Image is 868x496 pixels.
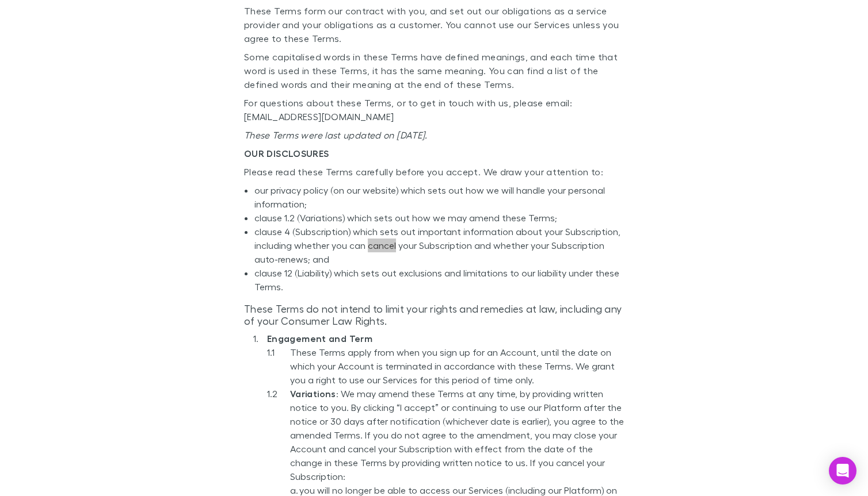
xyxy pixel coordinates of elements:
[829,457,856,485] div: Open Intercom Messenger
[254,183,624,211] li: our privacy policy (on our website) which sets out how we will handle your personal information;
[244,165,624,179] p: Please read these Terms carefully before you accept. We draw your attention to:
[244,129,428,140] em: These Terms were last updated on [DATE].
[254,266,624,294] li: clause 12 (Liability) which sets out exclusions and limitations to our liability under these Terms.
[244,50,624,91] p: Some capitalised words in these Terms have defined meanings, and each time that word is used in t...
[254,211,624,225] li: clause 1.2 (Variations) which sets out how we may amend these Terms;
[290,345,624,387] li: These Terms apply from when you sign up for an Account, until the date on which your Account is t...
[254,225,624,266] li: clause 4 (Subscription) which sets out important information about your Subscription, including w...
[290,388,336,399] strong: Variations
[244,148,329,159] strong: OUR DISCLOSURES
[267,333,372,344] strong: Engagement and Term
[244,96,624,124] p: For questions about these Terms, or to get in touch with us, please email: [EMAIL_ADDRESS][DOMAIN...
[244,4,624,45] p: These Terms form our contract with you, and set out our obligations as a service provider and you...
[244,303,624,327] h3: These Terms do not intend to limit your rights and remedies at law, including any of your Consume...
